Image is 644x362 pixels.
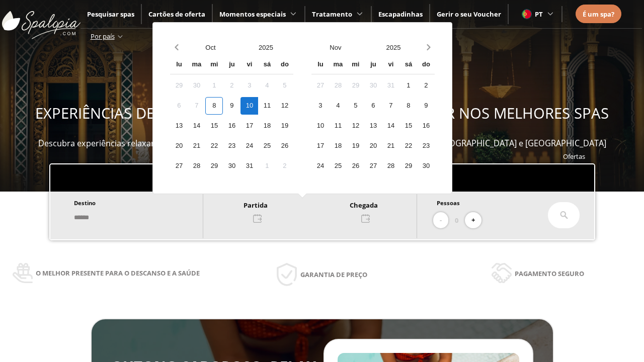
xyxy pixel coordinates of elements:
div: 19 [347,137,364,155]
div: 31 [382,77,399,95]
div: Calendar wrapper [170,56,293,175]
div: 2 [223,77,240,95]
div: 4 [329,97,347,115]
span: É um spa? [583,10,614,19]
div: 16 [223,117,240,135]
div: 14 [188,117,205,135]
div: sá [258,56,276,74]
div: 24 [240,137,258,155]
span: Garantia de preço [300,269,367,280]
div: 3 [311,97,329,115]
button: Open months overlay [306,39,364,56]
div: 11 [329,117,347,135]
div: 30 [188,77,205,95]
div: 4 [258,77,276,95]
div: 1 [399,77,417,95]
div: 10 [240,97,258,115]
div: 20 [170,137,188,155]
div: 8 [205,97,223,115]
div: 29 [170,77,188,95]
div: do [417,56,435,74]
button: - [433,212,448,229]
div: 2 [276,157,293,175]
div: Calendar days [311,77,435,175]
div: 18 [329,137,347,155]
div: lu [311,56,329,74]
div: 9 [417,97,435,115]
div: 24 [311,157,329,175]
span: O melhor presente para o descanso e a saúde [36,267,200,279]
div: Calendar wrapper [311,56,435,175]
div: 1 [258,157,276,175]
div: 5 [276,77,293,95]
button: Open months overlay [183,39,238,56]
div: 2 [417,77,435,95]
div: 23 [223,137,240,155]
span: Gerir o seu Voucher [437,10,501,19]
div: 25 [258,137,276,155]
div: vi [240,56,258,74]
div: 7 [382,97,399,115]
div: 9 [223,97,240,115]
div: 15 [205,117,223,135]
div: 8 [399,97,417,115]
div: mi [347,56,364,74]
div: 23 [417,137,435,155]
div: 21 [382,137,399,155]
button: Previous month [170,39,183,56]
div: 16 [417,117,435,135]
span: Pessoas [437,199,460,207]
div: 31 [240,157,258,175]
div: 30 [364,77,382,95]
div: 26 [276,137,293,155]
div: 11 [258,97,276,115]
span: EXPERIÊNCIAS DE BEM-ESTAR PARA OFERECER E APROVEITAR NOS MELHORES SPAS [35,103,609,123]
button: Next month [422,39,435,56]
div: 14 [382,117,399,135]
div: 17 [240,117,258,135]
div: 17 [311,137,329,155]
div: 27 [364,157,382,175]
a: Ofertas [563,152,585,161]
div: 6 [364,97,382,115]
a: Cartões de oferta [148,10,205,19]
div: 28 [188,157,205,175]
div: 22 [205,137,223,155]
div: 3 [240,77,258,95]
div: 30 [417,157,435,175]
div: ma [329,56,347,74]
button: + [465,212,481,229]
div: 6 [170,97,188,115]
span: Escapadinhas [378,10,423,19]
div: lu [170,56,188,74]
div: 15 [399,117,417,135]
div: 27 [311,77,329,95]
a: É um spa? [583,9,614,20]
span: 0 [455,215,458,226]
div: 18 [258,117,276,135]
span: Por país [91,32,115,41]
div: 1 [205,77,223,95]
div: 28 [329,77,347,95]
div: 27 [170,157,188,175]
span: Pagamento seguro [515,268,584,279]
div: 26 [347,157,364,175]
div: 29 [205,157,223,175]
div: 13 [170,117,188,135]
div: 10 [311,117,329,135]
div: ma [188,56,205,74]
div: 12 [347,117,364,135]
span: Destino [74,199,96,207]
div: 20 [364,137,382,155]
div: 22 [399,137,417,155]
div: 13 [364,117,382,135]
div: 29 [399,157,417,175]
div: vi [382,56,399,74]
div: sá [399,56,417,74]
div: 29 [347,77,364,95]
div: 21 [188,137,205,155]
div: ju [364,56,382,74]
img: ImgLogoSpalopia.BvClDcEz.svg [2,1,80,39]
